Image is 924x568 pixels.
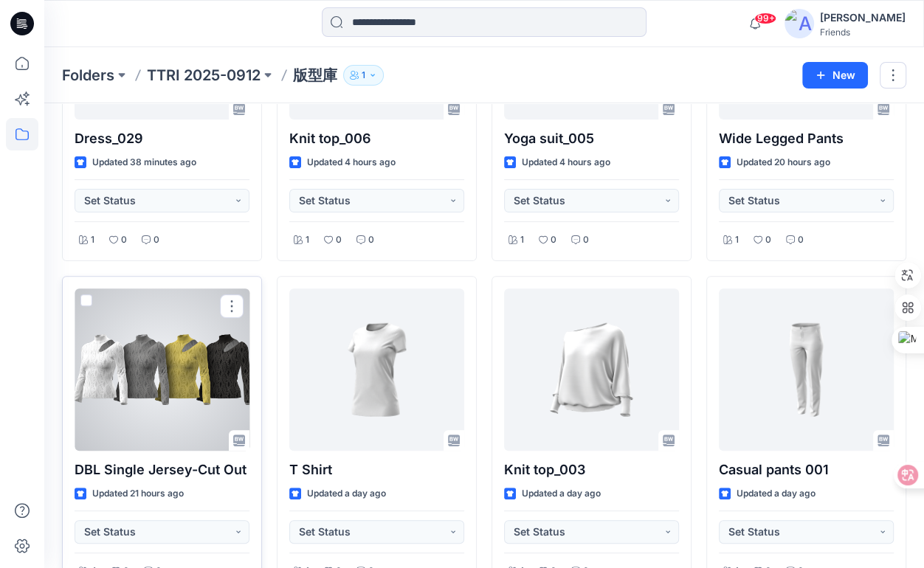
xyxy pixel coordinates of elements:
[289,288,464,451] a: T Shirt
[551,232,556,248] p: 0
[504,460,679,480] p: Knit top_003
[362,67,365,83] p: 1
[92,155,196,170] p: Updated 38 minutes ago
[798,232,804,248] p: 0
[121,232,127,248] p: 0
[522,155,610,170] p: Updated 4 hours ago
[306,232,309,248] p: 1
[522,486,601,502] p: Updated a day ago
[737,486,816,502] p: Updated a day ago
[785,9,814,38] img: avatar
[735,232,739,248] p: 1
[719,288,894,451] a: Casual pants 001
[289,128,464,149] p: Knit top_006
[293,65,337,86] p: 版型庫
[92,486,184,502] p: Updated 21 hours ago
[307,155,396,170] p: Updated 4 hours ago
[520,232,524,248] p: 1
[62,65,114,86] a: Folders
[737,155,830,170] p: Updated 20 hours ago
[719,460,894,480] p: Casual pants 001
[583,232,589,248] p: 0
[820,9,906,27] div: [PERSON_NAME]
[147,65,261,86] a: TTRI 2025-0912
[75,288,249,451] a: DBL Single Jersey-Cut Out
[754,13,776,24] span: 99+
[802,62,868,89] button: New
[307,486,386,502] p: Updated a day ago
[336,232,342,248] p: 0
[719,128,894,149] p: Wide Legged Pants
[75,128,249,149] p: Dress_029
[343,65,384,86] button: 1
[91,232,94,248] p: 1
[504,288,679,451] a: Knit top_003
[765,232,771,248] p: 0
[154,232,159,248] p: 0
[289,460,464,480] p: T Shirt
[820,27,906,38] div: Friends
[504,128,679,149] p: Yoga suit_005
[75,460,249,480] p: DBL Single Jersey-Cut Out
[368,232,374,248] p: 0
